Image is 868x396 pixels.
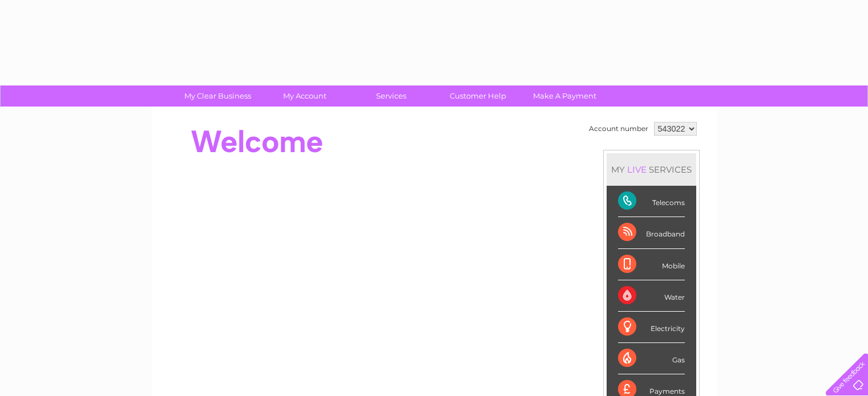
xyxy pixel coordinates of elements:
[618,343,685,374] div: Gas
[431,85,525,107] a: Customer Help
[618,249,685,280] div: Mobile
[171,85,265,107] a: My Clear Business
[625,164,649,175] div: LIVE
[586,119,651,138] td: Account number
[618,312,685,343] div: Electricity
[618,217,685,248] div: Broadband
[618,186,685,217] div: Telecoms
[618,280,685,312] div: Water
[344,85,438,107] a: Services
[518,85,612,107] a: Make A Payment
[257,85,352,107] a: My Account
[607,153,696,186] div: MY SERVICES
